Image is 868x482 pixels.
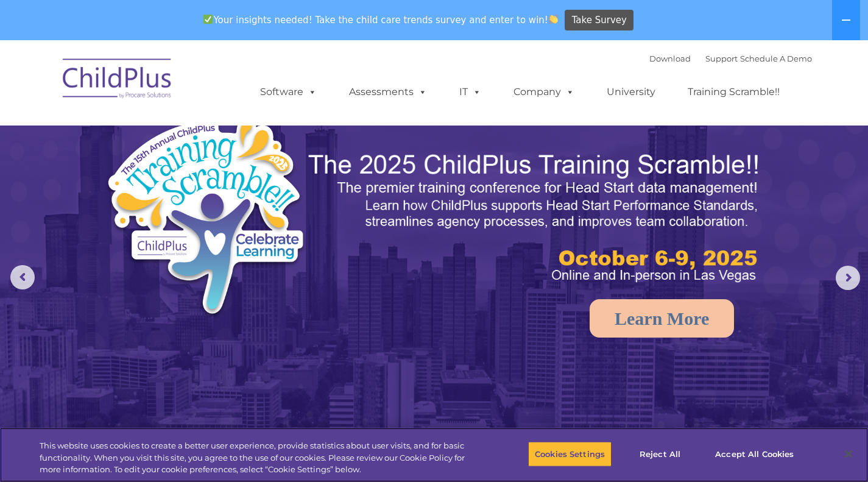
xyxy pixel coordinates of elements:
button: Reject All [622,441,698,467]
a: Training Scramble!! [676,80,792,104]
a: Company [501,80,587,104]
a: University [595,80,668,104]
span: Your insights needed! Take the child care trends survey and enter to win! [199,8,563,32]
font: | [649,54,812,63]
button: Cookies Settings [528,441,612,467]
a: Software [248,80,329,104]
a: Learn More [590,299,734,338]
a: Take Survey [565,10,633,31]
img: ✅ [203,15,213,24]
button: Close [835,441,862,467]
a: Download [649,54,691,63]
a: IT [447,80,493,104]
a: Support [705,54,738,63]
img: ChildPlus by Procare Solutions [57,50,178,111]
span: Phone number [169,130,221,140]
div: This website uses cookies to create a better user experience, provide statistics about user visit... [40,440,478,476]
span: Last name [169,80,206,90]
button: Accept All Cookies [708,441,800,467]
a: Schedule A Demo [740,54,812,63]
a: Assessments [337,80,439,104]
span: Take Survey [572,10,627,31]
img: 👏 [549,15,558,24]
